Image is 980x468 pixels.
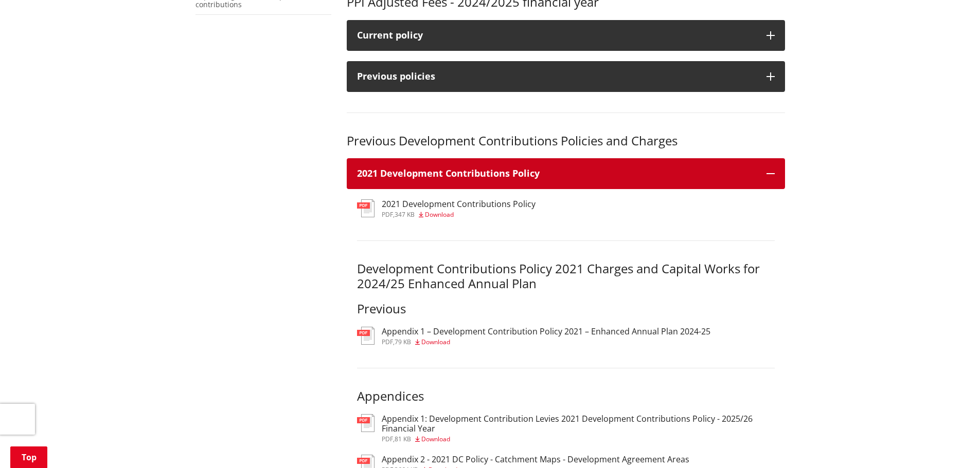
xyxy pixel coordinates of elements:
[357,30,756,41] div: Current policy
[382,339,710,345] div: ,
[382,414,775,434] h3: Appendix 1: Development Contribution Levies 2021 Development Contributions Policy - 2025/26 Finan...
[357,199,375,217] img: document-pdf.svg
[421,338,450,346] span: Download
[357,261,775,291] h3: Development Contributions Policy 2021 Charges and Capital Works for 2024/25 Enhanced Annual Plan
[382,435,393,443] span: pdf
[933,425,970,462] iframe: Messenger Launcher
[357,414,375,432] img: document-pdf.svg
[382,210,393,219] span: pdf
[395,435,411,443] span: 81 KB
[382,436,775,442] div: ,
[382,199,536,209] h3: 2021 Development Contributions Policy
[357,327,710,345] a: Appendix 1 – Development Contribution Policy 2021 – Enhanced Annual Plan 2024-25 pdf,79 KB Download
[382,327,710,336] h3: Appendix 1 – Development Contribution Policy 2021 – Enhanced Annual Plan 2024-25
[425,210,454,219] span: Download
[357,368,775,404] h3: Appendices
[395,338,411,346] span: 79 KB
[382,212,536,218] div: ,
[382,338,393,346] span: pdf
[347,158,785,189] button: 2021 Development Contributions Policy
[357,199,536,218] a: 2021 Development Contributions Policy pdf,347 KB Download
[347,20,785,51] button: Current policy
[382,455,689,464] h3: Appendix 2 - 2021 DC Policy - Catchment Maps - Development Agreement Areas
[395,210,415,219] span: 347 KB
[357,302,775,316] h3: Previous
[347,61,785,92] button: Previous policies
[357,71,756,82] div: Previous policies
[357,327,375,345] img: document-pdf.svg
[357,169,756,179] h3: 2021 Development Contributions Policy
[357,414,775,442] a: Appendix 1: Development Contribution Levies 2021 Development Contributions Policy - 2025/26 Finan...
[421,435,450,443] span: Download
[347,134,785,148] h3: Previous Development Contributions Policies and Charges
[10,446,47,468] a: Top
